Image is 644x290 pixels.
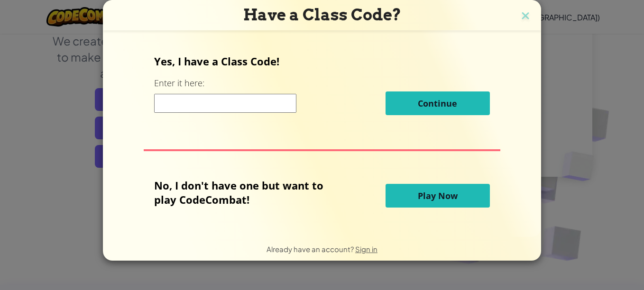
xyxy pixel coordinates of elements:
[154,54,489,68] p: Yes, I have a Class Code!
[519,9,532,24] img: close icon
[154,178,338,207] p: No, I don't have one but want to play CodeCombat!
[243,5,401,24] span: Have a Class Code?
[355,245,377,254] a: Sign in
[154,77,204,89] label: Enter it here:
[418,98,457,109] span: Continue
[267,245,355,254] span: Already have an account?
[386,91,490,115] button: Continue
[418,190,458,201] span: Play Now
[386,184,490,208] button: Play Now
